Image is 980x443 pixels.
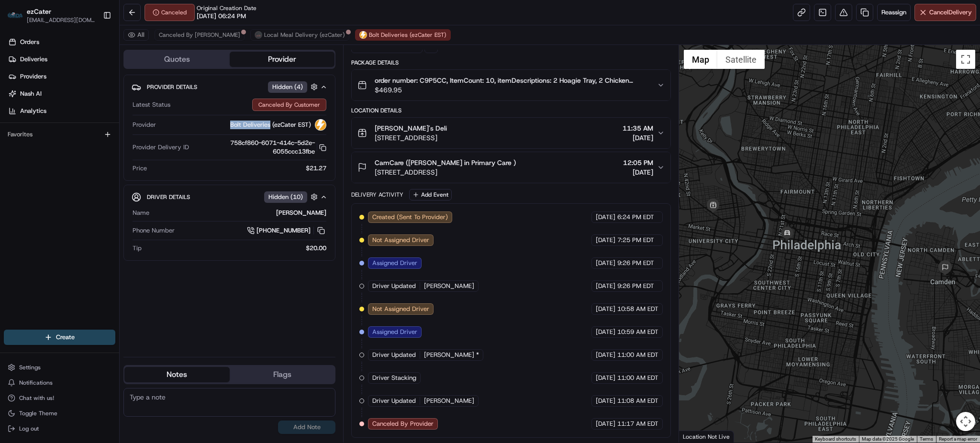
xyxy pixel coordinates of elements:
div: Start new chat [33,91,157,101]
a: Orders [4,34,119,50]
button: Add Event [409,189,452,200]
span: Hidden ( 10 ) [268,193,303,201]
span: 10:59 AM EDT [617,328,658,336]
span: Create [56,333,75,342]
span: Nash AI [20,89,42,98]
button: Chat with us! [4,391,115,405]
span: Not Assigned Driver [372,236,429,244]
span: Orders [20,38,39,46]
button: Notifications [4,376,115,389]
a: Deliveries [4,52,119,67]
button: Start new chat [163,94,174,106]
img: Nash [10,10,29,29]
span: 11:08 AM EDT [617,397,658,405]
span: Provider Details [147,83,197,91]
button: CamCare ([PERSON_NAME] in Primary Care )[STREET_ADDRESS]12:05 PM[DATE] [352,152,670,183]
span: [PERSON_NAME] [424,397,474,405]
span: Reassign [881,8,906,17]
button: Hidden (10) [264,191,320,203]
span: 12:05 PM [623,158,653,167]
span: Deliveries [20,55,47,64]
button: 758cf860-6071-414c-5d2e-6055ccc13fbe [193,139,326,156]
span: Not Assigned Driver [372,305,429,313]
button: Bolt Deliveries (ezCater EST) [355,29,451,41]
span: Bolt Deliveries (ezCater EST) [369,31,446,39]
span: [DATE] [623,133,653,143]
button: ezCater [27,7,51,16]
a: 💻API Documentation [77,135,157,152]
div: Favorites [4,127,115,142]
span: Driver Stacking [372,374,416,382]
span: 9:26 PM EDT [617,259,654,267]
span: [PERSON_NAME]'s Deli [375,123,447,133]
span: Created (Sent To Provider) [372,213,448,221]
span: Driver Updated [372,351,416,359]
button: Quotes [124,52,230,67]
span: [DATE] [596,282,615,290]
span: Chat with us! [19,394,54,402]
a: Powered byPylon [67,162,116,169]
span: Pylon [95,162,116,169]
span: Settings [19,364,41,371]
span: [DATE] 06:24 PM [197,12,246,21]
span: [DATE] [596,351,615,359]
button: Provider DetailsHidden (4) [132,79,327,95]
span: order number: C9P5CC, ItemCount: 10, itemDescriptions: 2 Hoagie Tray, 2 Chicken Cutlet Hoagie Tra... [375,76,649,85]
span: Local Meal Delivery (ezCater) [264,31,345,39]
span: Toggle Theme [19,410,57,417]
button: order number: C9P5CC, ItemCount: 10, itemDescriptions: 2 Hoagie Tray, 2 Chicken Cutlet Hoagie Tra... [352,70,670,100]
span: Knowledge Base [19,139,73,148]
span: Map data ©2025 Google [862,436,914,442]
div: We're available if you need us! [33,101,121,109]
button: Log out [4,422,115,435]
span: 11:17 AM EDT [617,420,658,428]
img: bolt_logo.png [359,31,367,39]
button: Local Meal Delivery (ezCater) [250,29,349,41]
span: [PERSON_NAME] [424,282,474,290]
button: Create [4,330,115,345]
button: Show street map [684,50,717,69]
span: Analytics [20,107,46,115]
span: [DATE] [596,328,615,336]
span: 9:26 PM EDT [617,282,654,290]
span: 7:25 PM EDT [617,236,654,244]
span: Provider Delivery ID [133,143,189,152]
button: Canceled By [PERSON_NAME] [155,29,245,41]
button: Settings [4,361,115,374]
span: Assigned Driver [372,259,417,267]
button: All [123,29,149,41]
span: Price [133,164,147,173]
span: [DATE] [596,259,615,267]
button: ezCaterezCater[EMAIL_ADDRESS][DOMAIN_NAME] [4,4,99,27]
span: Hidden ( 4 ) [272,83,303,91]
a: [PHONE_NUMBER] [247,225,326,236]
span: [DATE] [596,236,615,244]
div: Location Details [351,107,670,114]
button: Flags [230,367,335,382]
span: Tip [133,244,142,253]
button: [PERSON_NAME]'s Deli[STREET_ADDRESS]11:35 AM[DATE] [352,118,670,148]
span: Latest Status [133,100,170,109]
button: Canceled [145,4,195,21]
a: Analytics [4,103,119,119]
button: CancelDelivery [914,4,976,21]
button: Toggle fullscreen view [956,50,975,69]
a: Open this area in Google Maps (opens a new window) [681,430,713,443]
span: [EMAIL_ADDRESS][DOMAIN_NAME] [27,16,95,24]
div: 💻 [81,140,89,147]
span: [DATE] [596,397,615,405]
span: Cancel Delivery [929,8,972,17]
span: Original Creation Date [197,4,256,12]
span: 11:00 AM EDT [617,351,658,359]
span: [STREET_ADDRESS] [375,167,516,177]
span: Notifications [19,379,53,387]
span: [PERSON_NAME] * [424,351,479,359]
a: Terms [920,436,933,442]
img: ezCater [8,12,23,19]
span: [DATE] [596,213,615,221]
span: [DATE] [596,305,615,313]
img: lmd_logo.png [255,31,262,39]
span: [DATE] [596,420,615,428]
span: Driver Updated [372,282,416,290]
